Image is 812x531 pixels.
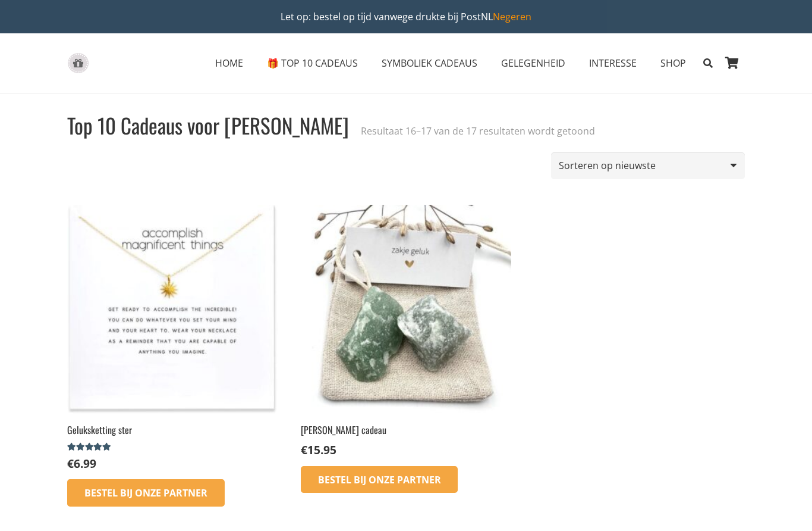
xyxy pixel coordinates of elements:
[370,48,489,78] a: SYMBOLIEK CADEAUSSYMBOLIEK CADEAUS Menu
[301,205,511,458] a: [PERSON_NAME] cadeau €15.95
[551,152,745,179] select: Winkelbestelling
[301,442,307,458] span: €
[67,205,278,416] img: cadeau vriendschap geluk kerstmis cadeaus met betekenis ketting op wenskaartje kopen
[67,479,225,507] a: Bestel bij onze Partner
[589,57,637,70] span: INTERESSE
[489,48,577,78] a: GELEGENHEIDGELEGENHEID Menu
[255,48,370,78] a: 🎁 TOP 10 CADEAUS🎁 TOP 10 CADEAUS Menu
[301,466,458,493] a: Bestel bij onze Partner
[203,48,255,78] a: HOMEHOME Menu
[649,48,698,78] a: SHOPSHOP Menu
[67,442,113,452] span: Gewaardeerd uit 5
[67,112,349,139] h1: Top 10 Cadeaus voor [PERSON_NAME]
[267,57,358,70] span: 🎁 TOP 10 CADEAUS
[698,48,719,78] a: Zoeken
[382,57,477,70] span: SYMBOLIEK CADEAUS
[67,455,74,471] span: €
[215,57,243,70] span: HOME
[493,10,531,23] a: Negeren
[67,205,278,471] a: Geluksketting sterGewaardeerd 5.00 uit 5 €6.99
[301,205,511,416] img: zakje geluk cadeau geven met deze Aventurijn kracht edelsteen spiritueel kado - bestel via inspir...
[67,455,96,471] bdi: 6.99
[361,124,595,138] p: Resultaat 16–17 van de 17 resultaten wordt getoond
[660,57,686,70] span: SHOP
[67,423,278,436] h2: Geluksketting ster
[67,442,113,452] div: Gewaardeerd 5.00 uit 5
[501,57,565,70] span: GELEGENHEID
[301,423,511,436] h2: [PERSON_NAME] cadeau
[67,53,89,74] a: gift-box-icon-grey-inspirerendwinkelen
[577,48,649,78] a: INTERESSEINTERESSE Menu
[301,442,336,458] bdi: 15.95
[719,33,745,93] a: Winkelwagen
